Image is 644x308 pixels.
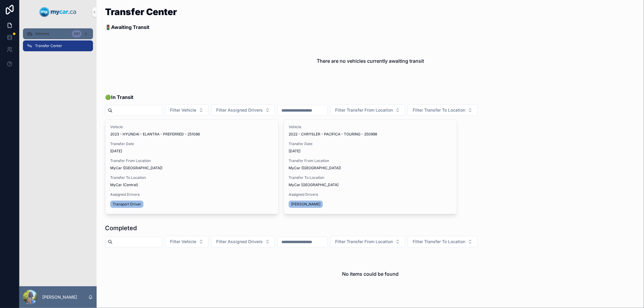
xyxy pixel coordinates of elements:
[42,294,77,300] p: [PERSON_NAME]
[72,30,82,37] div: 341
[105,7,177,16] h1: Transfer Center
[211,104,275,116] button: Select Button
[170,107,196,113] span: Filter Vehicle
[35,43,62,48] span: Transfer Center
[105,119,279,214] a: Vehicle2023 - HYUNDAI - ELANTRA - PREFERRED - 251086Transfer Date[DATE]Transfer From LocationMyCa...
[216,239,263,245] span: Filter Assigned Drivers
[111,24,149,30] strong: Awaiting Transit
[105,24,177,31] p: 🚦
[413,239,465,245] span: Filter Transfer To Location
[289,166,341,170] span: MyCar ([GEOGRAPHIC_DATA])
[110,192,274,197] span: Assigned Drivers
[110,183,138,187] span: MyCar (Central)
[289,175,452,180] span: Transfer To Location
[110,141,274,146] span: Transfer Date
[317,57,424,65] h2: There are no vehicles currently awaiting transit
[110,125,274,129] span: Vehicle
[289,132,377,137] span: 2022 - CHRYSLER - PACIFICA - TOURING - 250998
[289,192,452,197] span: Assigned Drivers
[289,141,452,146] span: Transfer Date
[335,107,393,113] span: Filter Transfer From Location
[23,28,93,39] a: Vehicles341
[35,31,49,36] span: Vehicles
[289,149,452,154] span: [DATE]
[335,239,393,245] span: Filter Transfer From Location
[110,132,200,137] span: 2023 - HYUNDAI - ELANTRA - PREFERRED - 251086
[165,236,209,247] button: Select Button
[289,158,452,163] span: Transfer From Location
[330,104,405,116] button: Select Button
[110,158,274,163] span: Transfer From Location
[216,107,263,113] span: Filter Assigned Drivers
[408,104,478,116] button: Select Button
[413,107,465,113] span: Filter Transfer To Location
[165,104,209,116] button: Select Button
[113,202,141,207] span: Transport Driver
[408,236,478,247] button: Select Button
[170,239,196,245] span: Filter Vehicle
[289,125,452,129] span: Vehicle
[23,40,93,51] a: Transfer Center
[342,270,399,278] h2: No items could be found
[40,7,76,17] img: App logo
[284,119,457,214] a: Vehicle2022 - CHRYSLER - PACIFICA - TOURING - 250998Transfer Date[DATE]Transfer From LocationMyCa...
[110,149,274,154] span: [DATE]
[110,166,162,170] span: MyCar ([GEOGRAPHIC_DATA])
[211,236,275,247] button: Select Button
[105,94,133,101] span: 🟢
[105,224,137,232] h1: Completed
[330,236,405,247] button: Select Button
[291,202,320,207] span: [PERSON_NAME]
[110,175,274,180] span: Transfer To Location
[19,24,97,59] div: scrollable content
[289,183,338,187] span: MyCar [GEOGRAPHIC_DATA]
[111,94,133,100] strong: In Transit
